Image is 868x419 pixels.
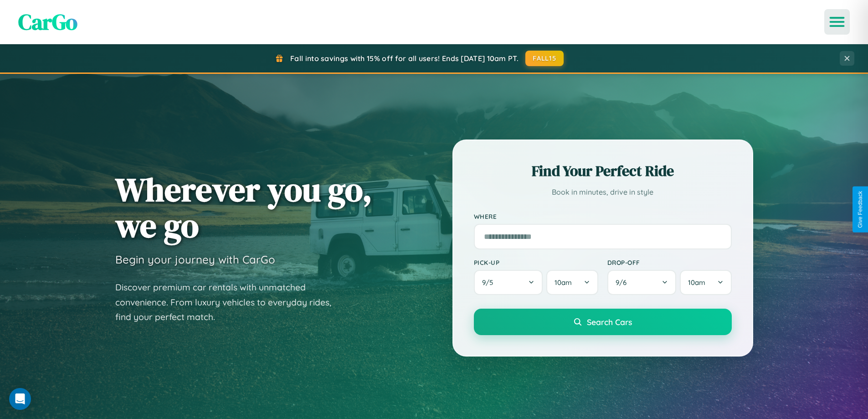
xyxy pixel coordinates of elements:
p: Book in minutes, drive in style [474,186,732,199]
p: Discover premium car rentals with unmatched convenience. From luxury vehicles to everyday rides, ... [115,280,343,325]
label: Where [474,212,732,220]
div: Open Intercom Messenger [9,388,31,410]
span: 9 / 6 [616,278,631,287]
button: Search Cars [474,309,732,335]
label: Drop-off [607,259,732,266]
button: 9/5 [474,270,543,295]
div: Give Feedback [857,191,863,228]
span: Search Cars [587,317,632,327]
span: 9 / 5 [482,278,498,287]
label: Pick-up [474,259,598,266]
span: 10am [688,278,705,287]
span: Fall into savings with 15% off for all users! Ends [DATE] 10am PT. [290,54,519,63]
button: 10am [680,270,731,295]
span: CarGo [18,7,77,37]
button: Open menu [824,9,850,35]
h3: Begin your journey with CarGo [115,253,275,266]
h1: Wherever you go, we go [115,171,372,243]
button: FALL15 [525,51,564,66]
span: 10am [555,278,572,287]
button: 9/6 [607,270,677,295]
button: 10am [546,270,598,295]
h2: Find Your Perfect Ride [474,161,732,181]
